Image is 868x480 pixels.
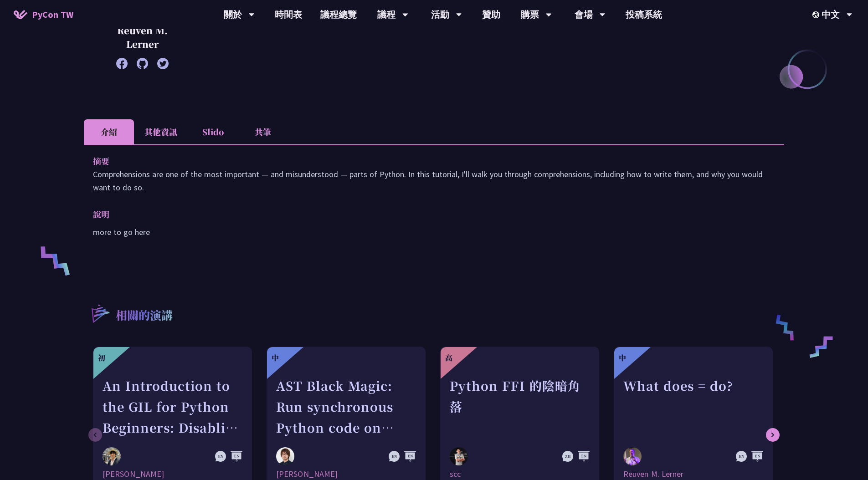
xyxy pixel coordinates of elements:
li: Slido [188,119,238,144]
li: 共筆 [238,119,288,144]
p: Reuven M. Lerner [107,24,178,51]
span: PyCon TW [32,8,73,21]
p: 說明 [93,208,757,221]
div: 中 [619,352,626,363]
div: [PERSON_NAME] [276,469,416,480]
div: AST Black Magic: Run synchronous Python code on asynchronous Pyodide [276,375,416,438]
p: more to go here [93,225,775,239]
div: An Introduction to the GIL for Python Beginners: Disabling It in Python 3.13 and Leveraging Concu... [103,375,242,438]
p: 相關的演講 [116,307,173,325]
div: 初 [98,352,105,363]
img: Home icon of PyCon TW 2025 [14,10,27,19]
div: Python FFI 的陰暗角落 [450,375,590,438]
p: 摘要 [93,154,757,168]
div: 中 [272,352,279,363]
img: Locale Icon [812,11,822,18]
img: Yuichiro Tachibana [276,447,294,465]
li: 其他資訊 [134,119,188,144]
div: [PERSON_NAME] [103,469,242,480]
img: Reuven M. Lerner [623,447,642,467]
div: What does = do? [623,375,763,438]
img: scc [450,447,468,465]
img: r3.8d01567.svg [78,291,122,335]
p: Comprehensions are one of the most important — and misunderstood — parts of Python. In this tutor... [93,168,775,194]
div: Reuven M. Lerner [623,469,763,480]
img: Yu Saito [103,447,121,465]
li: 介紹 [84,119,134,144]
div: 高 [445,352,452,363]
div: scc [450,469,590,480]
a: PyCon TW [5,3,82,26]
